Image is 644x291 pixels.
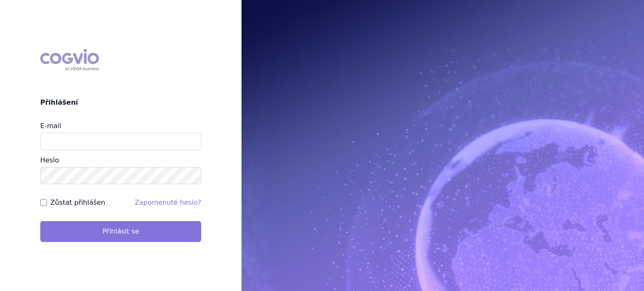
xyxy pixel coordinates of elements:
label: Heslo [40,156,59,164]
a: Zapomenuté heslo? [135,198,201,206]
div: COGVIO [40,49,99,71]
label: E-mail [40,122,61,130]
label: Zůstat přihlášen [50,198,105,208]
button: Přihlásit se [40,221,201,242]
h2: Přihlášení [40,98,201,108]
